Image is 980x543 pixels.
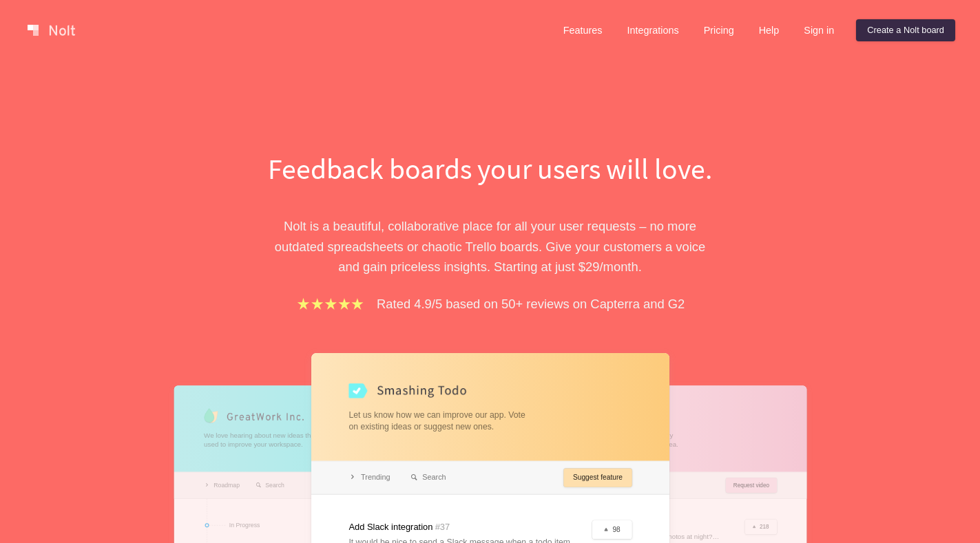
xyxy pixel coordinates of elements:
h1: Feedback boards your users will love. [253,149,728,189]
a: Sign in [793,19,845,41]
p: Rated 4.9/5 based on 50+ reviews on Capterra and G2 [377,294,685,314]
a: Help [748,19,791,41]
a: Create a Nolt board [856,19,955,41]
img: stars.b067e34983.png [295,296,366,312]
p: Nolt is a beautiful, collaborative place for all your user requests – no more outdated spreadshee... [253,216,728,277]
a: Features [552,19,614,41]
a: Integrations [616,19,689,41]
a: Pricing [693,19,745,41]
